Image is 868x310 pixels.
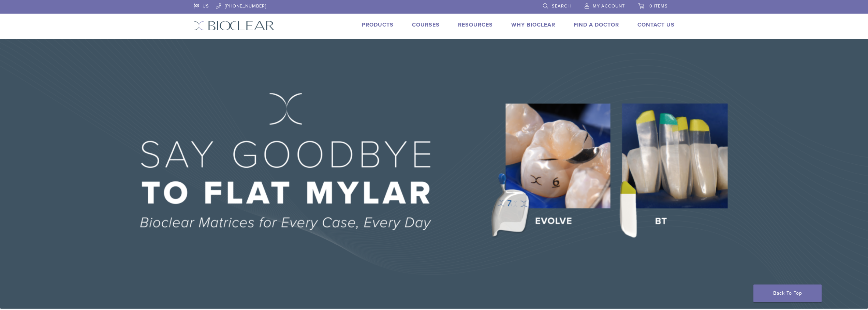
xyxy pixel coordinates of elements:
img: Bioclear [194,21,275,31]
span: Search [552,3,571,9]
span: 0 items [649,3,668,9]
a: Resources [458,21,493,28]
a: Find A Doctor [574,21,619,28]
a: Contact Us [637,21,675,28]
a: Courses [412,21,440,28]
a: Why Bioclear [511,21,555,28]
a: Back To Top [753,284,822,302]
span: My Account [593,3,625,9]
a: Products [362,21,394,28]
